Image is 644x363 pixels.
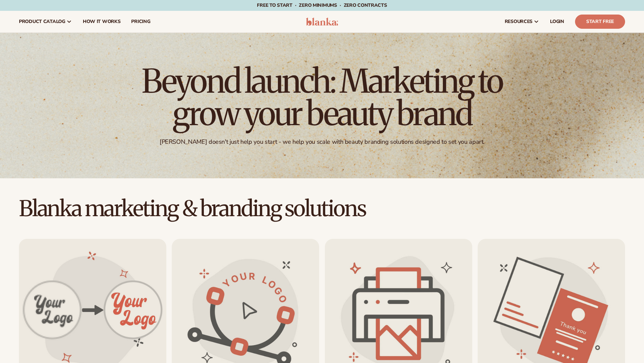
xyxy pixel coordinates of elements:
span: resources [505,19,532,24]
span: product catalog [19,19,65,24]
a: LOGIN [545,11,570,32]
a: pricing [126,11,156,32]
a: Start Free [575,15,625,29]
h1: Beyond launch: Marketing to grow your beauty brand [136,65,508,130]
a: resources [499,11,545,32]
div: [PERSON_NAME] doesn't just help you start - we help you scale with beauty branding solutions desi... [160,138,484,146]
span: pricing [131,19,150,24]
a: How It Works [77,11,126,32]
span: How It Works [83,19,121,24]
a: product catalog [14,11,77,32]
span: Free to start · ZERO minimums · ZERO contracts [257,2,387,8]
span: LOGIN [550,19,564,24]
img: logo [306,18,338,26]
